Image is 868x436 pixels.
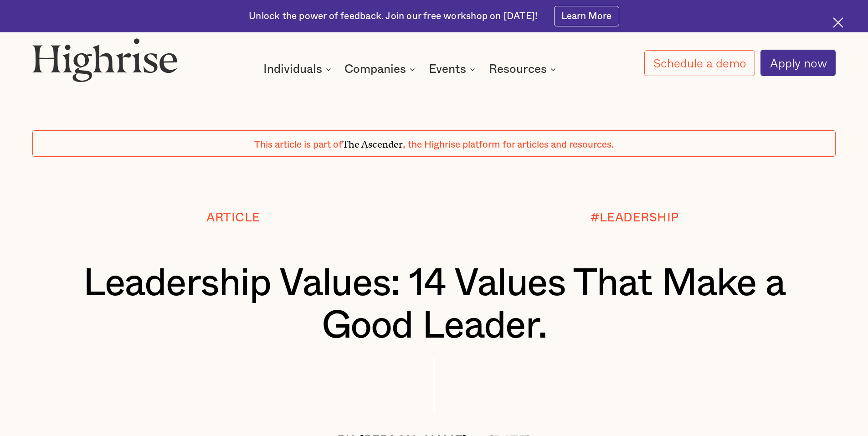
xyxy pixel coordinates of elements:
[32,38,177,82] img: Highrise logo
[644,50,755,76] a: Schedule a demo
[554,6,619,26] a: Learn More
[489,64,547,75] div: Resources
[342,136,403,148] span: The Ascender
[206,211,260,224] div: Article
[263,64,322,75] div: Individuals
[249,10,538,23] div: Unlock the power of feedback. Join our free workshop on [DATE]!
[344,64,406,75] div: Companies
[403,140,614,149] span: , the Highrise platform for articles and resources.
[429,64,478,75] div: Events
[591,211,679,224] div: #LEADERSHIP
[429,64,466,75] div: Events
[254,140,342,149] span: This article is part of
[760,50,836,76] a: Apply now
[489,64,559,75] div: Resources
[66,262,802,348] h1: Leadership Values: 14 Values That Make a Good Leader.
[344,64,418,75] div: Companies
[833,17,843,28] img: Cross icon
[263,64,334,75] div: Individuals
